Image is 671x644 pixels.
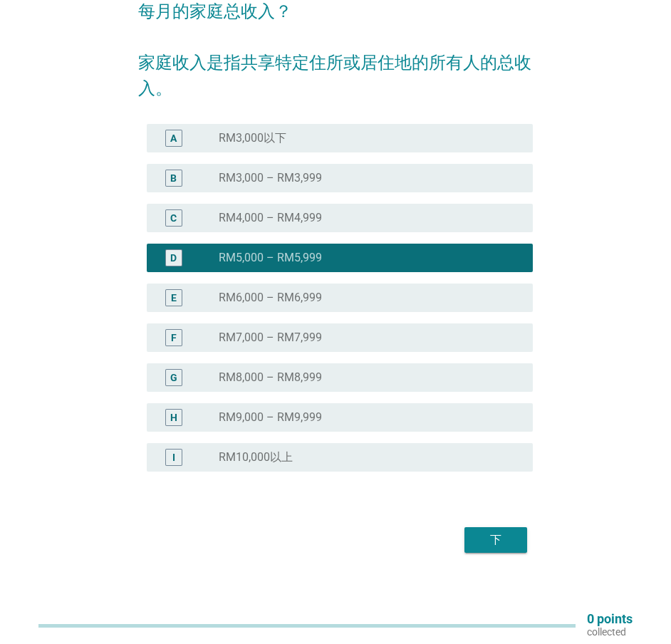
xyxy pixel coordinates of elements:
[219,450,293,464] label: RM10,000以上
[219,370,322,385] label: RM8,000 – RM8,999
[171,331,177,346] div: F
[170,410,177,425] div: H
[170,251,177,266] div: D
[464,527,527,553] button: 下
[219,291,322,305] label: RM6,000 – RM6,999
[476,531,516,549] div: 下
[170,171,177,186] div: B
[219,251,322,265] label: RM5,000 – RM5,999
[587,625,633,638] p: collected
[219,171,322,185] label: RM3,000 – RM3,999
[171,291,177,306] div: E
[172,450,175,465] div: I
[170,131,177,146] div: A
[219,331,322,345] label: RM7,000 – RM7,999
[170,370,177,385] div: G
[219,131,286,145] label: RM3,000以下
[170,211,177,226] div: C
[587,613,633,625] p: 0 points
[219,410,322,425] label: RM9,000 – RM9,999
[219,211,322,225] label: RM4,000 – RM4,999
